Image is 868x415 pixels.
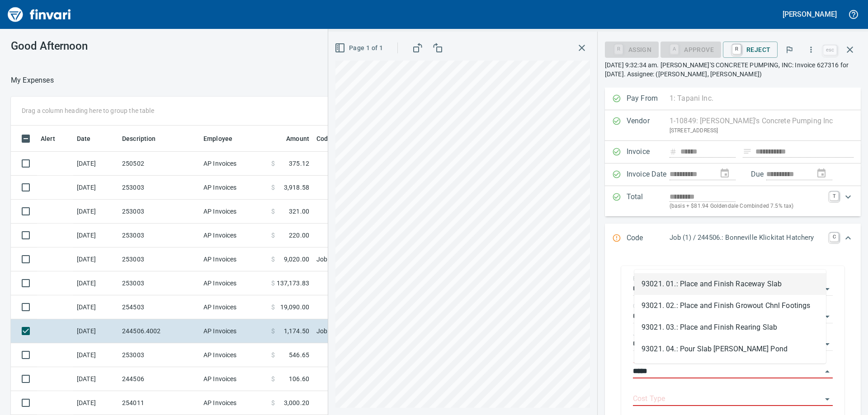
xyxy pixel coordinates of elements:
td: AP Invoices [200,200,268,224]
li: 93021. 02.: Place and Finish Growout Chnl Footings [634,295,826,317]
span: $ [271,326,275,336]
h3: Good Afternoon [11,40,203,52]
td: AP Invoices [200,295,268,319]
span: Description [122,133,156,144]
td: Job (1) / 253003.: PDX Facility Improvements [313,247,539,271]
a: R [732,44,741,54]
div: Assign [605,45,659,53]
td: 253003 [118,343,200,367]
button: RReject [723,42,778,58]
td: AP Invoices [200,271,268,295]
div: Expand [605,224,861,253]
p: (basis + $81.94 Goldendale Combinded 7.5% tax) [670,202,824,211]
button: Page 1 of 1 [333,40,387,56]
span: 106.60 [289,374,309,383]
td: AP Invoices [200,152,268,176]
td: AP Invoices [200,176,268,200]
div: Expand [605,186,861,216]
span: Page 1 of 1 [336,42,383,54]
span: Employee [203,133,244,144]
td: 253003 [118,176,200,200]
button: Open [821,338,834,350]
div: Job Phase required [660,45,721,53]
td: AP Invoices [200,247,268,271]
span: $ [271,303,275,312]
span: $ [271,374,275,383]
label: Expense Type [633,276,666,281]
nav: breadcrumb [11,75,54,86]
span: Date [77,133,91,144]
li: 93021. 04.: Pour Slab [PERSON_NAME] Pond [634,338,826,360]
li: 93021. 03.: Place and Finish Rearing Slab [634,317,826,338]
td: 244506.4002 [118,319,200,343]
span: 220.00 [289,231,309,240]
td: AP Invoices [200,391,268,415]
span: 1,174.50 [284,326,309,336]
span: $ [271,279,275,288]
td: [DATE] [73,367,118,391]
td: [DATE] [73,200,118,224]
td: 253003 [118,200,200,224]
a: T [830,191,839,201]
button: Close [821,365,834,378]
span: 321.00 [289,207,309,216]
span: $ [271,398,275,407]
td: AP Invoices [200,343,268,367]
td: 253003 [118,224,200,247]
span: Reject [730,42,770,57]
p: My Expenses [11,75,54,86]
span: Close invoice [821,39,861,61]
a: C [830,233,839,242]
span: $ [271,207,275,216]
td: 244506 [118,367,200,391]
span: $ [271,183,275,192]
span: 3,000.20 [284,398,309,407]
button: Open [821,393,834,406]
span: $ [271,159,275,168]
td: [DATE] [73,319,118,343]
span: $ [271,231,275,240]
td: 254011 [118,391,200,415]
span: 19,090.00 [280,303,309,312]
span: Alert [41,133,55,144]
span: Description [122,133,168,144]
td: AP Invoices [200,224,268,247]
span: 137,173.83 [277,279,310,288]
td: 253003 [118,271,200,295]
td: [DATE] [73,391,118,415]
span: Amount [286,133,309,144]
button: Open [821,283,834,295]
p: [DATE] 9:32:34 am. [PERSON_NAME]'S CONCRETE PUMPING, INC: Invoice 627316 for [DATE]. Assignee: ([... [605,61,861,79]
span: 3,918.58 [284,183,309,192]
a: esc [823,45,837,55]
p: Code [627,233,670,244]
button: More [801,40,821,60]
span: $ [271,350,275,359]
label: Company [633,303,656,309]
td: Job (1) / 244506.: Bonneville Klickitat Hatchery [313,319,539,343]
img: Finvari [5,4,73,25]
td: [DATE] [73,152,118,176]
span: Coding [316,133,337,144]
li: 93021. 01.: Place and Finish Raceway Slab [634,273,826,295]
span: Amount [274,133,309,144]
td: [DATE] [73,176,118,200]
td: 253003 [118,247,200,271]
td: 250502 [118,152,200,176]
label: Job Phase [633,359,659,364]
label: Job [633,331,642,336]
td: [DATE] [73,271,118,295]
span: 546.65 [289,350,309,359]
td: [DATE] [73,247,118,271]
span: $ [271,255,275,264]
td: [DATE] [73,343,118,367]
span: 9,020.00 [284,255,309,264]
button: Open [821,310,834,323]
td: [DATE] [73,295,118,319]
td: [DATE] [73,224,118,247]
td: AP Invoices [200,367,268,391]
h5: [PERSON_NAME] [783,9,837,19]
p: Total [627,191,670,211]
p: Drag a column heading here to group the table [22,106,154,115]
